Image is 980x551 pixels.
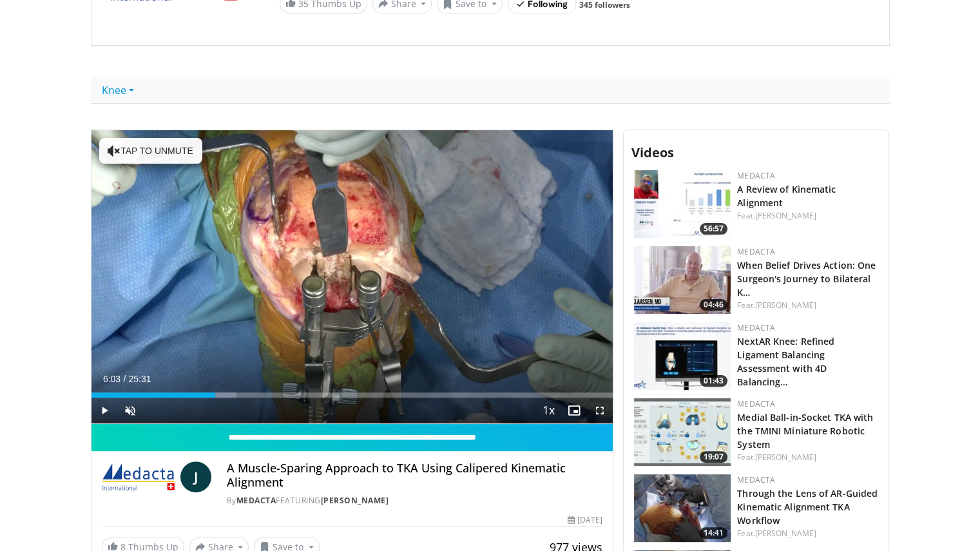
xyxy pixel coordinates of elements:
button: Playback Rate [535,398,561,423]
a: 01:43 [634,322,731,390]
a: Medacta [737,170,775,181]
div: Feat. [737,452,878,463]
img: e7443d18-596a-449b-86f2-a7ae2f76b6bd.150x105_q85_crop-smart_upscale.jpg [634,246,731,314]
a: Medacta [236,495,276,506]
a: J [180,461,211,492]
div: Feat. [737,528,878,539]
a: [PERSON_NAME] [321,495,389,506]
a: 04:46 [634,246,731,314]
a: [PERSON_NAME] [755,528,816,539]
a: 14:41 [634,474,731,542]
button: Play [91,398,117,423]
a: Medacta [737,322,775,333]
span: 25:31 [128,374,151,384]
h4: A Muscle-Sparing Approach to TKA Using Calipered Kinematic Alignment [227,461,602,489]
div: Feat. [737,210,878,222]
a: A Review of Kinematic Alignment [737,183,836,209]
a: When Belief Drives Action: One Surgeon's Journey to Bilateral K… [737,259,876,298]
div: By FEATURING [227,495,602,507]
a: [PERSON_NAME] [755,452,816,463]
a: 19:07 [634,398,731,466]
img: f98fa1a1-3411-4bfe-8299-79a530ffd7ff.150x105_q85_crop-smart_upscale.jpg [634,170,731,238]
a: Medacta [737,398,775,409]
span: 01:43 [700,375,727,387]
a: Through the Lens of AR-Guided Kinematic Alignment TKA Workflow [737,487,878,527]
span: 56:57 [700,223,727,235]
div: Progress Bar [91,392,613,398]
a: [PERSON_NAME] [755,210,816,221]
a: NextAR Knee: Refined Ligament Balancing Assessment with 4D Balancing… [737,335,834,388]
button: Fullscreen [587,398,613,423]
span: 6:03 [103,374,120,384]
img: a1b90669-76d4-4a1e-9a63-4c89ef5ed2e6.150x105_q85_crop-smart_upscale.jpg [634,474,731,542]
a: Knee [91,77,145,104]
img: e4c7c2de-3208-4948-8bee-7202992581dd.150x105_q85_crop-smart_upscale.jpg [634,398,731,466]
span: Videos [631,144,674,161]
img: Medacta [102,461,175,492]
a: 56:57 [634,170,731,238]
video-js: Video Player [91,130,613,425]
div: [DATE] [568,514,602,526]
div: Feat. [737,300,878,311]
button: Tap to unmute [99,138,202,164]
span: 14:41 [700,527,727,539]
a: Medial Ball-in-Socket TKA with the TMINI Miniature Robotic System [737,411,873,450]
span: 19:07 [700,451,727,463]
button: Unmute [117,398,143,423]
a: Medacta [737,474,775,485]
span: 04:46 [700,299,727,311]
a: Medacta [737,246,775,257]
button: Enable picture-in-picture mode [561,398,587,423]
a: [PERSON_NAME] [755,300,816,311]
img: 6a8baa29-1674-4a99-9eca-89e914d57116.150x105_q85_crop-smart_upscale.jpg [634,322,731,390]
span: / [124,374,126,384]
